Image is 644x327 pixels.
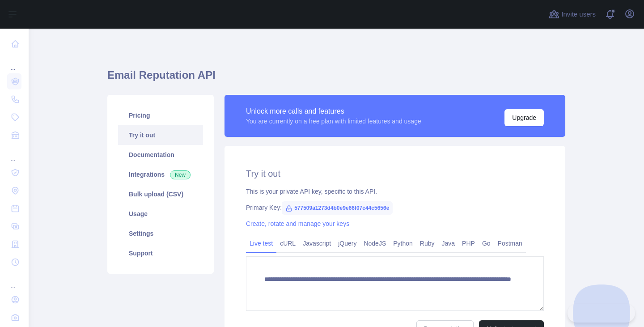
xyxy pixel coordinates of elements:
button: Upgrade [504,109,544,126]
a: Settings [118,224,203,243]
span: New [170,170,191,179]
iframe: Toggle Customer Support [568,304,635,323]
a: Try it out [118,125,203,145]
span: 577509a1273d4b0e9e66f07c44c5656e [282,201,393,215]
a: Usage [118,204,203,224]
span: Invite users [561,9,596,20]
div: You are currently on a free plan with limited features and usage [246,117,421,126]
button: Invite users [547,7,597,21]
a: Create, rotate and manage your keys [246,220,349,227]
a: Javascript [299,236,335,251]
div: ... [7,54,21,72]
a: NodeJS [360,236,390,251]
div: Unlock more calls and features [246,106,421,117]
a: Java [438,236,459,251]
a: jQuery [335,236,360,251]
a: Python [390,236,416,251]
a: Ruby [416,236,438,251]
a: Support [118,243,203,263]
a: Go [479,236,494,251]
a: Documentation [118,145,203,165]
h1: Email Reputation API [107,68,565,89]
div: ... [7,145,21,163]
a: Integrations New [118,165,203,184]
a: cURL [276,236,299,251]
a: Postman [494,236,526,251]
div: ... [7,272,21,290]
h2: Try it out [246,167,544,180]
div: This is your private API key, specific to this API. [246,187,544,196]
a: Live test [246,236,276,251]
a: Pricing [118,106,203,125]
a: PHP [458,236,479,251]
div: Primary Key: [246,203,544,212]
a: Bulk upload (CSV) [118,184,203,204]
